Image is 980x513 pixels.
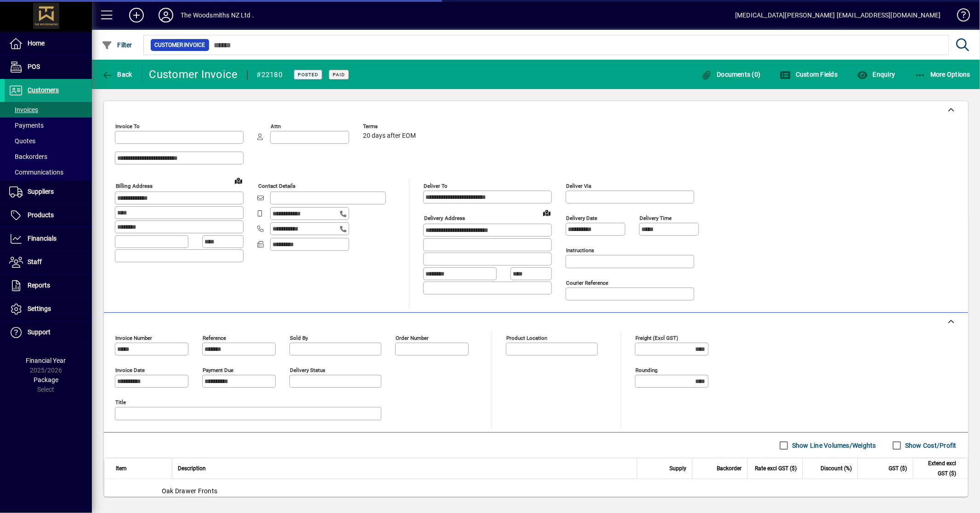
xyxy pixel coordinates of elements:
button: Custom Fields [778,66,840,83]
span: Payments [9,122,44,129]
span: POS [28,63,40,70]
a: Payments [5,118,92,133]
span: Description [178,463,206,474]
a: Knowledge Base [950,2,969,32]
mat-label: Delivery date [566,215,597,221]
mat-label: Attn [271,123,281,130]
a: Products [5,204,92,227]
span: Home [28,39,45,47]
button: More Options [912,66,973,83]
span: Settings [28,305,51,312]
app-page-header-button: Back [92,66,142,83]
span: Filter [102,41,132,49]
span: Financial Year [26,357,66,364]
mat-label: Deliver To [424,183,448,189]
span: Terms [363,124,418,130]
span: Extend excl GST ($) [918,458,956,479]
a: Quotes [5,133,92,149]
mat-label: Invoice number [115,335,152,341]
label: Show Cost/Profit [903,441,957,450]
span: Financials [28,235,57,242]
mat-label: Deliver via [566,183,591,189]
div: [MEDICAL_DATA][PERSON_NAME] [EMAIL_ADDRESS][DOMAIN_NAME] [735,8,941,23]
span: GST ($) [889,463,907,474]
span: Reports [28,282,50,289]
span: Custom Fields [780,71,838,78]
a: Support [5,321,92,344]
span: Enquiry [857,71,895,78]
span: Discount (%) [821,463,852,474]
a: View on map [231,173,246,188]
span: Support [28,328,51,336]
span: Backorder [717,463,742,474]
span: Item [116,463,127,474]
mat-label: Delivery time [640,215,672,221]
mat-label: Title [115,399,126,406]
mat-label: Order number [396,335,429,341]
span: Posted [298,72,318,78]
span: More Options [915,71,971,78]
span: Rate excl GST ($) [755,463,797,474]
mat-label: Rounding [635,367,657,373]
button: Profile [151,7,181,23]
mat-label: Delivery status [290,367,325,373]
a: Communications [5,164,92,180]
a: Invoices [5,102,92,118]
a: Staff [5,251,92,274]
mat-label: Payment due [203,367,233,373]
span: Invoices [9,106,38,113]
span: Supply [669,463,686,474]
div: Customer Invoice [149,67,238,82]
button: Add [122,7,151,23]
button: Back [99,66,135,83]
span: Paid [333,72,345,78]
div: #22180 [257,68,283,82]
a: Financials [5,227,92,250]
span: Customer Invoice [154,40,205,50]
a: Backorders [5,149,92,164]
label: Show Line Volumes/Weights [790,441,876,450]
button: Filter [99,37,135,53]
mat-label: Instructions [566,247,594,254]
span: Documents (0) [701,71,761,78]
a: POS [5,56,92,79]
button: Documents (0) [699,66,763,83]
a: Reports [5,274,92,297]
span: Back [102,71,132,78]
mat-label: Freight (excl GST) [635,335,678,341]
mat-label: Sold by [290,335,308,341]
a: Settings [5,298,92,321]
button: Enquiry [855,66,897,83]
span: Staff [28,258,42,265]
span: Customers [28,86,59,94]
span: 20 days after EOM [363,132,416,140]
a: View on map [539,205,554,220]
mat-label: Reference [203,335,226,341]
span: Products [28,211,54,219]
mat-label: Product location [506,335,547,341]
span: Communications [9,169,63,176]
span: Package [34,376,58,383]
a: Suppliers [5,180,92,203]
div: The Woodsmiths NZ Ltd . [181,8,254,23]
mat-label: Invoice date [115,367,145,373]
a: Home [5,32,92,55]
mat-label: Courier Reference [566,280,608,286]
span: Backorders [9,153,47,160]
mat-label: Invoice To [115,123,140,130]
span: Quotes [9,137,35,145]
span: Suppliers [28,188,54,195]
